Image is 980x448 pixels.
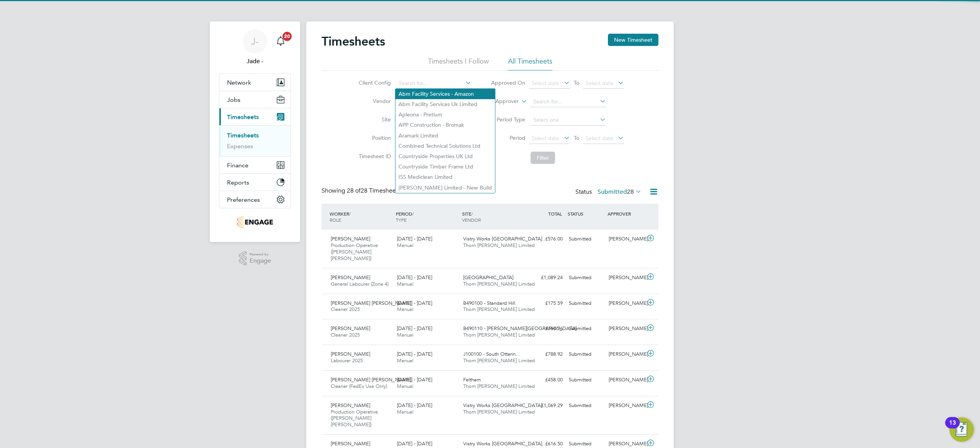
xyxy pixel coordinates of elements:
span: [DATE] - [DATE] [397,274,432,281]
span: Preferences [227,196,260,203]
nav: Main navigation [210,21,300,242]
span: Jade - [219,57,291,66]
span: [DATE] - [DATE] [397,325,432,332]
li: Timesheets I Follow [428,57,489,70]
span: Select date [586,80,613,87]
div: APPROVER [606,207,645,221]
label: Submitted [598,188,642,196]
span: Vistry Works [GEOGRAPHIC_DATA]… [463,440,547,447]
div: STATUS [566,207,606,221]
label: Period Type [491,116,525,123]
li: [PERSON_NAME] Limited - New Build [395,183,495,193]
div: 13 [949,423,956,433]
li: Countryside Properties UK Ltd [395,151,495,162]
input: Search for... [531,96,606,107]
span: Reports [227,179,249,186]
span: Cleaner 2025 [331,306,360,312]
span: Thorn [PERSON_NAME] Limited [463,383,535,389]
span: [DATE] - [DATE] [397,235,432,242]
div: £576.00 [526,233,566,245]
span: / [412,211,414,217]
span: Select date [532,135,559,142]
button: Open Resource Center, 13 new notifications [949,417,974,442]
span: [DATE] - [DATE] [397,300,432,306]
span: ROLE [330,217,341,223]
li: Apleona - Pretium [395,110,495,120]
span: Vistry Works [GEOGRAPHIC_DATA]… [463,235,547,242]
div: [PERSON_NAME] [606,322,645,335]
div: Submitted [566,271,606,284]
button: Preferences [219,191,291,208]
span: VENDOR [462,217,481,223]
a: Go to home page [219,216,291,228]
div: Status [575,187,643,198]
span: [GEOGRAPHIC_DATA] [463,274,513,281]
span: [PERSON_NAME] [331,440,370,447]
span: Cleaner (FedEx Use Only) [331,383,387,389]
span: [DATE] - [DATE] [397,351,432,357]
div: [PERSON_NAME] [606,233,645,245]
a: Powered byEngage [239,251,271,266]
button: Reports [219,174,291,191]
div: Submitted [566,322,606,335]
span: [DATE] - [DATE] [397,440,432,447]
span: Manual [397,242,413,249]
span: 20 [283,32,292,41]
div: £160.96 [526,322,566,335]
div: [PERSON_NAME] [606,271,645,284]
div: [PERSON_NAME] [606,374,645,386]
span: / [349,211,351,217]
label: Position [356,134,391,141]
button: Timesheets [219,108,291,125]
div: £788.92 [526,348,566,361]
span: [PERSON_NAME] [331,274,370,281]
li: ISS Mediclean Limited [395,172,495,182]
div: £1,089.24 [526,271,566,284]
label: Client Config [356,79,391,86]
label: Approved On [491,79,525,86]
span: To [572,133,581,143]
span: Production Operative ([PERSON_NAME] [PERSON_NAME]) [331,409,378,428]
span: [DATE] - [DATE] [397,402,432,409]
img: thornbaker-logo-retina.png [237,216,273,228]
span: Cleaner 2025 [331,332,360,338]
div: £458.00 [526,374,566,386]
span: Select date [586,135,613,142]
span: TYPE [396,217,407,223]
li: Abm Facility Services - Amazon [395,89,495,99]
span: Network [227,79,251,86]
label: Period [491,134,525,141]
span: Manual [397,409,413,415]
span: Vistry Works [GEOGRAPHIC_DATA]… [463,402,547,409]
span: Feltham [463,376,481,383]
div: SITE [460,207,526,227]
span: Thorn [PERSON_NAME] Limited [463,281,535,287]
div: [PERSON_NAME] [606,297,645,310]
span: [PERSON_NAME] [331,351,370,357]
span: J100100 - South Otterin… [463,351,521,357]
span: Powered by [250,251,271,258]
li: Combined Technical Solutions Ltd [395,141,495,151]
div: Submitted [566,399,606,412]
div: Submitted [566,233,606,245]
span: [PERSON_NAME] [331,325,370,332]
button: Filter [531,152,555,164]
span: Engage [250,258,271,264]
li: Abm Facility Services Uk Limited [395,99,495,110]
div: [PERSON_NAME] [606,348,645,361]
span: Thorn [PERSON_NAME] Limited [463,306,535,312]
span: B490100 - Standard Hill [463,300,515,306]
input: Search for... [396,78,472,89]
li: All Timesheets [508,57,552,70]
div: Showing [322,187,402,195]
span: Thorn [PERSON_NAME] Limited [463,357,535,364]
span: Manual [397,306,413,312]
div: £175.59 [526,297,566,310]
span: Finance [227,162,248,169]
span: Jobs [227,96,240,103]
div: Submitted [566,348,606,361]
span: Thorn [PERSON_NAME] Limited [463,409,535,415]
label: Site [356,116,391,123]
span: [PERSON_NAME] [331,402,370,409]
a: Timesheets [227,132,259,139]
